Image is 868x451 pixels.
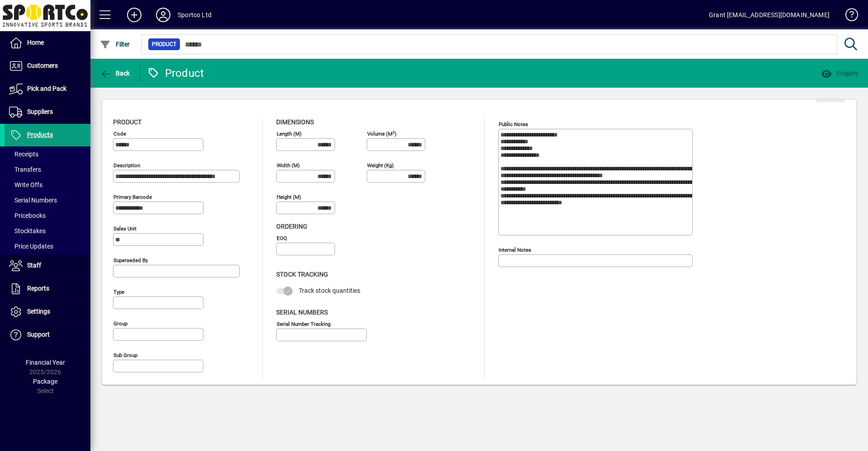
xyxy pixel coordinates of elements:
[276,271,328,278] span: Stock Tracking
[499,247,531,253] mat-label: Internal Notes
[5,101,90,123] a: Suppliers
[5,239,90,254] a: Price Updates
[277,162,300,169] mat-label: Width (m)
[5,55,90,77] a: Customers
[149,7,178,23] button: Profile
[5,78,90,100] a: Pick and Pack
[277,320,330,327] mat-label: Serial Number tracking
[5,193,90,208] a: Serial Numbers
[299,287,360,294] span: Track stock quantities
[26,359,65,366] span: Financial Year
[9,243,53,250] span: Price Updates
[27,131,53,138] span: Products
[392,130,395,134] sup: 3
[27,331,50,338] span: Support
[5,223,90,239] a: Stocktakes
[5,301,90,323] a: Settings
[367,162,394,169] mat-label: Weight (Kg)
[152,40,176,49] span: Product
[709,8,830,22] div: Grant [EMAIL_ADDRESS][DOMAIN_NAME]
[5,324,90,346] a: Support
[816,86,845,102] button: Edit
[839,2,857,31] a: Knowledge Base
[113,194,152,200] mat-label: Primary barcode
[90,65,140,81] app-page-header-button: Back
[276,118,314,126] span: Dimensions
[33,378,57,385] span: Package
[27,39,44,46] span: Home
[113,352,137,358] mat-label: Sub group
[100,41,130,48] span: Filter
[98,65,132,81] button: Back
[27,262,41,269] span: Staff
[9,227,46,235] span: Stocktakes
[27,285,49,292] span: Reports
[113,118,142,126] span: Product
[9,166,41,173] span: Transfers
[5,208,90,223] a: Pricebooks
[499,121,528,127] mat-label: Public Notes
[9,181,42,188] span: Write Offs
[27,85,66,92] span: Pick and Pack
[5,277,90,300] a: Reports
[367,131,396,137] mat-label: Volume (m )
[9,197,57,204] span: Serial Numbers
[113,162,140,169] mat-label: Description
[98,36,132,52] button: Filter
[9,212,46,219] span: Pricebooks
[113,289,124,295] mat-label: Type
[147,66,204,80] div: Product
[113,257,148,263] mat-label: Superseded by
[9,150,38,158] span: Receipts
[277,131,302,137] mat-label: Length (m)
[5,177,90,193] a: Write Offs
[5,162,90,177] a: Transfers
[120,7,149,23] button: Add
[113,131,126,137] mat-label: Code
[178,8,212,22] div: Sportco Ltd
[113,320,127,327] mat-label: Group
[27,108,53,115] span: Suppliers
[27,62,58,69] span: Customers
[276,309,328,316] span: Serial Numbers
[113,225,137,232] mat-label: Sales unit
[277,194,301,200] mat-label: Height (m)
[276,223,307,230] span: Ordering
[100,70,130,77] span: Back
[27,308,50,315] span: Settings
[5,254,90,277] a: Staff
[5,32,90,54] a: Home
[277,235,287,241] mat-label: EOQ
[5,146,90,162] a: Receipts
